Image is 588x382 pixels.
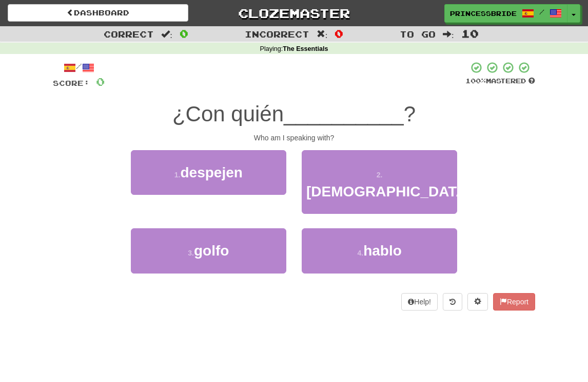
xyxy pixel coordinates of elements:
[245,29,309,39] span: Incorrect
[444,4,567,23] a: princessbride /
[357,249,363,257] small: 4 .
[194,243,229,259] span: golfo
[53,79,90,87] span: Score:
[493,293,535,311] button: Report
[104,29,154,39] span: Correct
[465,77,535,86] div: Mastered
[53,133,535,143] div: Who am I speaking with?
[161,30,172,39] span: :
[172,102,284,126] span: ¿Con quién
[8,4,188,22] a: Dashboard
[306,184,471,199] span: [DEMOGRAPHIC_DATA]
[363,243,402,259] span: hablo
[180,165,242,180] span: despejen
[461,27,479,40] span: 10
[284,102,404,126] span: __________
[53,61,105,74] div: /
[302,228,457,273] button: 4.hablo
[377,171,383,179] small: 2 .
[401,293,438,311] button: Help!
[317,30,328,39] span: :
[96,75,105,88] span: 0
[404,102,416,126] span: ?
[302,150,457,214] button: 2.[DEMOGRAPHIC_DATA]
[131,228,286,273] button: 3.golfo
[443,293,462,311] button: Round history (alt+y)
[283,45,328,52] strong: The Essentials
[131,150,286,195] button: 1.despejen
[400,29,436,39] span: To go
[450,9,517,18] span: princessbride
[335,27,343,40] span: 0
[539,8,544,15] span: /
[174,171,181,179] small: 1 .
[443,30,454,39] span: :
[188,249,194,257] small: 3 .
[180,27,188,40] span: 0
[204,4,384,22] a: Clozemaster
[465,77,486,85] span: 100 %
